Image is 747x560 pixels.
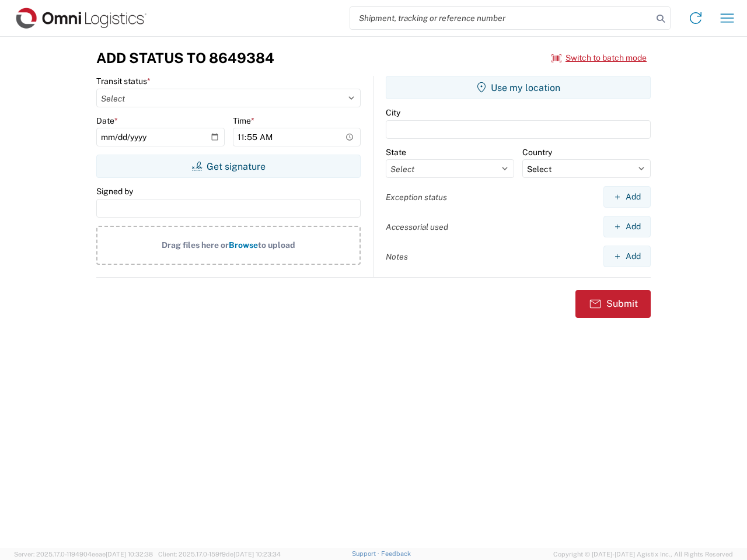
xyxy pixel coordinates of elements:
[96,116,118,126] label: Date
[229,240,258,250] span: Browse
[96,76,151,86] label: Transit status
[603,216,651,237] button: Add
[158,551,281,558] span: Client: 2025.17.0-159f9de
[96,155,361,178] button: Get signature
[386,222,448,232] label: Accessorial used
[551,48,647,68] button: Switch to batch mode
[386,76,651,99] button: Use my location
[603,246,651,267] button: Add
[106,551,153,558] span: [DATE] 10:32:38
[386,192,447,202] label: Exception status
[575,290,651,318] button: Submit
[14,551,153,558] span: Server: 2025.17.0-1194904eeae
[96,50,274,66] h3: Add Status to 8649384
[522,147,552,157] label: Country
[258,240,295,250] span: to upload
[162,240,229,250] span: Drag files here or
[233,551,281,558] span: [DATE] 10:23:34
[553,549,733,559] span: Copyright © [DATE]-[DATE] Agistix Inc., All Rights Reserved
[96,186,133,197] label: Signed by
[381,550,411,557] a: Feedback
[386,107,400,118] label: City
[350,7,652,29] input: Shipment, tracking or reference number
[603,186,651,208] button: Add
[386,251,408,262] label: Notes
[386,147,406,157] label: State
[233,116,254,126] label: Time
[352,550,381,557] a: Support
